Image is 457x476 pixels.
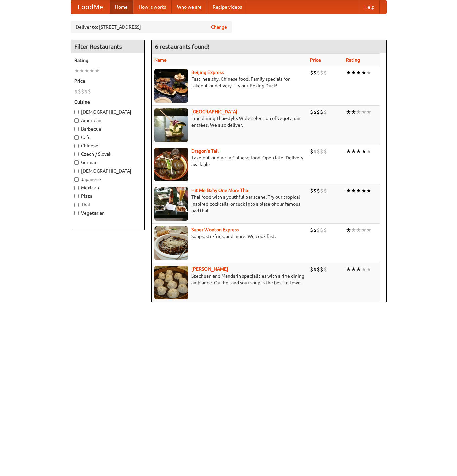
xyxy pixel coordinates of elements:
h5: Rating [74,57,141,64]
label: American [74,117,141,124]
b: Hit Me Baby One More Thai [191,188,250,193]
li: $ [310,148,313,155]
li: ★ [346,226,351,234]
input: Vegetarian [74,211,79,215]
label: German [74,159,141,166]
li: ★ [346,148,351,155]
li: $ [313,187,317,194]
h5: Cuisine [74,99,141,105]
li: ★ [366,69,371,76]
a: Home [110,0,133,14]
li: $ [84,88,88,95]
img: dragon.jpg [154,148,188,181]
label: Cafe [74,134,141,141]
label: Chinese [74,142,141,149]
b: [PERSON_NAME] [191,266,228,272]
a: Change [211,24,227,30]
li: ★ [351,108,356,116]
li: ★ [346,69,351,76]
li: ★ [366,148,371,155]
li: $ [313,266,317,273]
img: satay.jpg [154,108,188,142]
li: $ [310,187,313,194]
li: $ [310,226,313,234]
li: ★ [366,108,371,116]
input: Pizza [74,194,79,198]
li: ★ [89,67,94,74]
li: ★ [351,69,356,76]
li: $ [323,148,327,155]
p: Fine dining Thai-style. Wide selection of vegetarian entrées. We also deliver. [154,115,305,129]
a: Rating [346,57,360,63]
p: Szechuan and Mandarin specialities with a fine dining ambiance. Our hot and sour soup is the best... [154,272,305,286]
li: ★ [351,226,356,234]
input: [DEMOGRAPHIC_DATA] [74,169,79,173]
input: German [74,160,79,165]
li: ★ [79,67,84,74]
li: ★ [361,266,366,273]
h5: Price [74,78,141,84]
li: $ [313,69,317,76]
label: [DEMOGRAPHIC_DATA] [74,109,141,115]
input: American [74,118,79,123]
li: $ [317,69,320,76]
img: shandong.jpg [154,266,188,299]
li: ★ [356,187,361,194]
li: ★ [351,187,356,194]
a: Name [154,57,167,63]
li: $ [313,108,317,116]
li: ★ [84,67,89,74]
ng-pluralize: 6 restaurants found! [155,43,210,50]
input: [DEMOGRAPHIC_DATA] [74,110,79,114]
li: $ [323,108,327,116]
a: [GEOGRAPHIC_DATA] [191,109,237,114]
a: Help [359,0,380,14]
li: $ [317,148,320,155]
p: Take-out or dine-in Chinese food. Open late. Delivery available [154,154,305,168]
li: ★ [346,187,351,194]
li: ★ [366,226,371,234]
div: Deliver to: [STREET_ADDRESS] [71,21,232,33]
input: Cafe [74,135,79,140]
li: $ [310,266,313,273]
li: $ [317,226,320,234]
li: ★ [356,108,361,116]
li: ★ [361,226,366,234]
li: $ [317,266,320,273]
li: $ [317,187,320,194]
li: $ [323,266,327,273]
label: Pizza [74,193,141,199]
li: ★ [356,226,361,234]
a: Beijing Express [191,70,224,75]
li: ★ [361,148,366,155]
li: $ [323,69,327,76]
input: Chinese [74,144,79,148]
input: Barbecue [74,127,79,131]
li: ★ [366,266,371,273]
li: $ [323,226,327,234]
p: Soups, stir-fries, and more. We cook fast. [154,233,305,240]
li: $ [310,108,313,116]
b: Super Wonton Express [191,227,239,232]
a: Dragon's Tail [191,148,219,154]
li: ★ [356,266,361,273]
li: $ [313,226,317,234]
label: Thai [74,201,141,208]
li: $ [320,226,323,234]
input: Czech / Slovak [74,152,79,156]
li: ★ [346,108,351,116]
input: Thai [74,203,79,207]
a: Who we are [172,0,207,14]
li: ★ [94,67,100,74]
h4: Filter Restaurants [71,40,144,53]
img: superwonton.jpg [154,226,188,260]
li: ★ [361,108,366,116]
li: $ [313,148,317,155]
label: Vegetarian [74,210,141,216]
li: $ [320,108,323,116]
a: Price [310,57,321,63]
li: ★ [74,67,79,74]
